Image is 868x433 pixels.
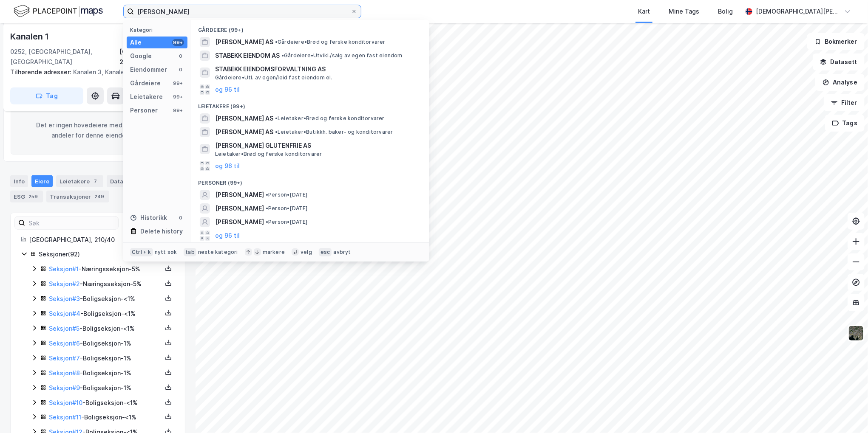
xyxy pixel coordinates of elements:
[215,203,264,214] span: [PERSON_NAME]
[49,383,162,393] div: - Boligseksjon - 1%
[49,340,80,347] a: Seksjon#6
[177,214,184,221] div: 0
[215,113,273,124] span: [PERSON_NAME] AS
[815,74,865,91] button: Analyse
[275,39,278,45] span: •
[266,219,268,225] span: •
[184,248,196,256] div: tab
[29,235,175,245] div: [GEOGRAPHIC_DATA], 210/40
[813,53,865,70] button: Datasett
[49,398,162,408] div: - Boligseksjon - <1%
[49,265,79,273] a: Seksjon#1
[266,219,308,225] span: Person • [DATE]
[46,191,109,202] div: Transaksjoner
[319,248,332,256] div: esc
[215,161,240,171] button: og 96 til
[275,115,278,121] span: •
[172,93,184,100] div: 99+
[134,5,351,18] input: Søk på adresse, matrikkel, gårdeiere, leietakere eller personer
[825,115,865,132] button: Tags
[91,177,100,186] div: 7
[756,6,841,17] div: [DEMOGRAPHIC_DATA][PERSON_NAME]
[49,280,80,287] a: Seksjon#2
[215,151,322,157] span: Leietaker • Brød og ferske konditorvarer
[848,325,864,341] img: 9k=
[275,39,386,45] span: Gårdeiere • Brød og ferske konditorvarer
[49,310,80,317] a: Seksjon#4
[49,309,162,319] div: - Boligseksjon - <1%
[281,52,284,59] span: •
[10,47,119,67] div: 0252, [GEOGRAPHIC_DATA], [GEOGRAPHIC_DATA]
[215,51,280,61] span: STABEKK EIENDOM AS
[49,413,81,421] a: Seksjon#11
[130,92,163,102] div: Leietakere
[263,249,285,256] div: markere
[266,205,308,212] span: Person • [DATE]
[215,127,273,137] span: [PERSON_NAME] AS
[301,249,312,256] div: velg
[191,20,429,35] div: Gårdeiere (99+)
[130,37,142,48] div: Alle
[130,105,158,115] div: Personer
[266,191,268,198] span: •
[11,106,185,155] div: Det er ingen hovedeiere med signifikante andeler for denne eiendommen
[266,191,308,198] span: Person • [DATE]
[49,264,162,274] div: - Næringsseksjon - 5%
[638,6,650,17] div: Kart
[191,96,429,112] div: Leietakere (99+)
[107,175,139,187] div: Datasett
[119,47,185,67] div: [GEOGRAPHIC_DATA], 210/40
[275,129,393,135] span: Leietaker • Butikkh. baker- og konditorvarer
[49,279,162,289] div: - Næringsseksjon - 5%
[49,368,162,378] div: - Boligseksjon - 1%
[172,80,184,87] div: 99+
[177,66,184,73] div: 0
[49,399,82,406] a: Seksjon#10
[39,249,175,259] div: Seksjoner ( 92 )
[49,325,79,332] a: Seksjon#5
[215,64,419,74] span: STABEKK EIENDOMSFORVALTNING AS
[49,354,80,362] a: Seksjon#7
[27,192,40,201] div: 259
[10,191,43,202] div: ESG
[333,249,351,256] div: avbryt
[10,175,28,187] div: Info
[172,107,184,114] div: 99+
[31,175,53,187] div: Eiere
[49,369,80,377] a: Seksjon#8
[14,4,103,19] img: logo.f888ab2527a4732fd821a326f86c7f29.svg
[215,74,332,81] span: Gårdeiere • Utl. av egen/leid fast eiendom el.
[275,129,278,135] span: •
[130,51,152,61] div: Google
[266,205,268,211] span: •
[130,65,167,75] div: Eiendommer
[215,231,240,241] button: og 96 til
[172,39,184,46] div: 99+
[49,294,162,304] div: - Boligseksjon - <1%
[56,175,103,187] div: Leietakere
[215,84,240,95] button: og 96 til
[130,27,187,33] div: Kategori
[10,68,73,76] span: Tilhørende adresser:
[155,249,177,256] div: nytt søk
[215,190,264,200] span: [PERSON_NAME]
[130,213,167,223] div: Historikk
[669,6,699,17] div: Mine Tags
[215,37,273,47] span: [PERSON_NAME] AS
[49,384,80,391] a: Seksjon#9
[825,392,868,433] iframe: Chat Widget
[140,226,183,236] div: Delete history
[198,249,238,256] div: neste kategori
[130,78,161,88] div: Gårdeiere
[130,248,153,256] div: Ctrl + k
[49,338,162,349] div: - Boligseksjon - 1%
[824,94,865,111] button: Filter
[10,67,179,77] div: Kanalen 3, Kanalen 5
[177,53,184,59] div: 0
[275,115,385,122] span: Leietaker • Brød og ferske konditorvarer
[215,217,264,227] span: [PERSON_NAME]
[281,52,403,59] span: Gårdeiere • Utvikl./salg av egen fast eiendom
[718,6,733,17] div: Bolig
[49,412,162,422] div: - Boligseksjon - <1%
